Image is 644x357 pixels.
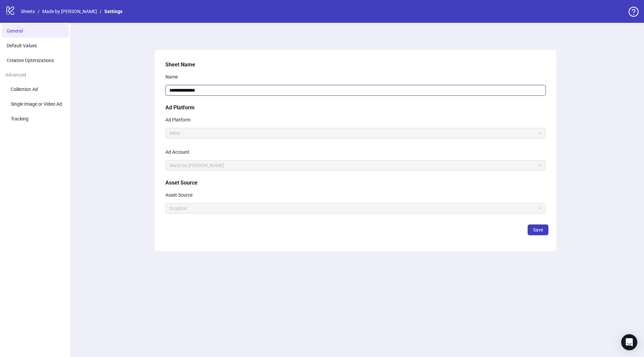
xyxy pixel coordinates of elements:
[103,8,124,15] a: Settings
[169,160,542,170] span: Made by Mary
[19,8,36,15] a: Sheets
[7,43,37,48] span: Default Values
[7,58,54,63] span: Creative Optimizations
[165,61,546,69] h5: Sheet Name
[165,179,546,187] h5: Asset Source
[528,224,548,235] button: Save
[165,85,546,96] input: Name
[165,71,182,82] label: Name
[165,114,195,125] label: Ad Platform
[165,104,546,112] h5: Ad Platform
[621,334,637,350] div: Open Intercom Messenger
[100,8,102,15] li: /
[165,147,194,157] label: Ad Account
[533,227,543,233] span: Save
[38,8,40,15] li: /
[629,7,639,17] span: question-circle
[169,128,542,138] span: Meta
[165,190,197,200] label: Asset Source
[41,8,98,15] a: Made by [PERSON_NAME]
[169,203,542,213] span: Dropbox
[7,28,23,34] span: General
[11,116,29,121] span: Tracking
[11,87,38,92] span: Collection Ad
[11,101,62,107] span: Single Image or Video Ad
